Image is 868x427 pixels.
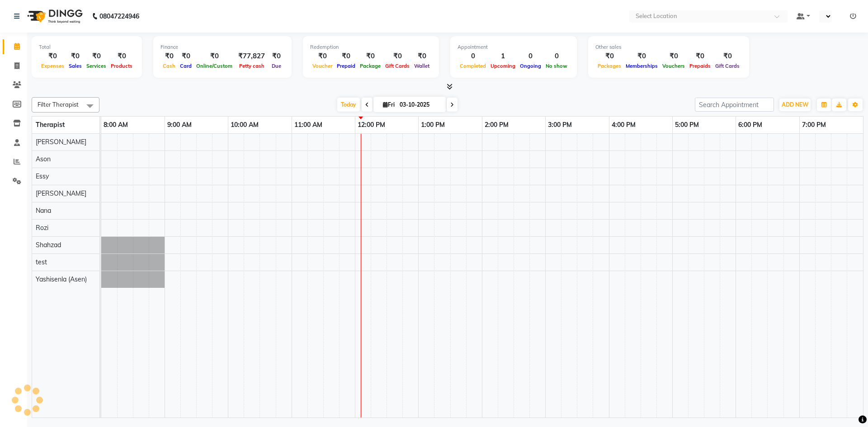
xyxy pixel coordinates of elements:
[488,51,518,61] div: 1
[687,51,713,61] div: ₹0
[609,118,638,131] a: 4:00 PM
[595,63,623,69] span: Packages
[36,258,47,266] span: test
[695,98,774,112] input: Search Appointment
[595,51,623,61] div: ₹0
[269,63,283,69] span: Due
[36,206,51,215] span: Nana
[636,12,677,21] div: Select Location
[228,118,261,131] a: 10:00 AM
[412,51,432,61] div: ₹0
[623,51,660,61] div: ₹0
[518,63,543,69] span: Ongoing
[595,43,742,51] div: Other sales
[800,118,828,131] a: 7:00 PM
[39,43,135,51] div: Total
[36,121,65,129] span: Therapist
[269,51,284,61] div: ₹0
[412,63,432,69] span: Wallet
[335,63,358,69] span: Prepaid
[383,63,412,69] span: Gift Cards
[458,63,488,69] span: Completed
[84,51,108,61] div: ₹0
[160,63,178,69] span: Cash
[99,4,139,29] b: 08047224946
[237,63,267,69] span: Petty cash
[782,101,808,108] span: ADD NEW
[713,51,742,61] div: ₹0
[36,275,87,283] span: Yashisenla (Asen)
[178,51,194,61] div: ₹0
[194,63,235,69] span: Online/Custom
[458,51,488,61] div: 0
[543,51,570,61] div: 0
[194,51,235,61] div: ₹0
[543,63,570,69] span: No show
[36,224,48,232] span: Rozi
[337,98,360,112] span: Today
[101,118,130,131] a: 8:00 AM
[383,51,412,61] div: ₹0
[310,63,335,69] span: Voucher
[458,43,570,51] div: Appointment
[687,63,713,69] span: Prepaids
[36,155,51,163] span: Ason
[355,118,387,131] a: 12:00 PM
[335,51,358,61] div: ₹0
[23,4,85,29] img: logo
[546,118,574,131] a: 3:00 PM
[292,118,325,131] a: 11:00 AM
[108,63,135,69] span: Products
[66,51,84,61] div: ₹0
[235,51,269,61] div: ₹77,827
[36,138,86,146] span: [PERSON_NAME]
[482,118,511,131] a: 2:00 PM
[108,51,135,61] div: ₹0
[36,241,61,249] span: Shahzad
[660,63,687,69] span: Vouchers
[165,118,194,131] a: 9:00 AM
[310,51,335,61] div: ₹0
[419,118,447,131] a: 1:00 PM
[358,51,383,61] div: ₹0
[84,63,108,69] span: Services
[66,63,84,69] span: Sales
[178,63,194,69] span: Card
[160,43,284,51] div: Finance
[358,63,383,69] span: Package
[160,51,178,61] div: ₹0
[623,63,660,69] span: Memberships
[39,51,66,61] div: ₹0
[38,101,79,108] span: Filter Therapist
[779,99,811,111] button: ADD NEW
[36,172,49,180] span: Essy
[736,118,764,131] a: 6:00 PM
[673,118,701,131] a: 5:00 PM
[39,63,66,69] span: Expenses
[518,51,543,61] div: 0
[488,63,518,69] span: Upcoming
[660,51,687,61] div: ₹0
[310,43,432,51] div: Redemption
[36,189,86,197] span: [PERSON_NAME]
[381,101,397,108] span: Fri
[713,63,742,69] span: Gift Cards
[397,98,442,112] input: 2025-10-03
